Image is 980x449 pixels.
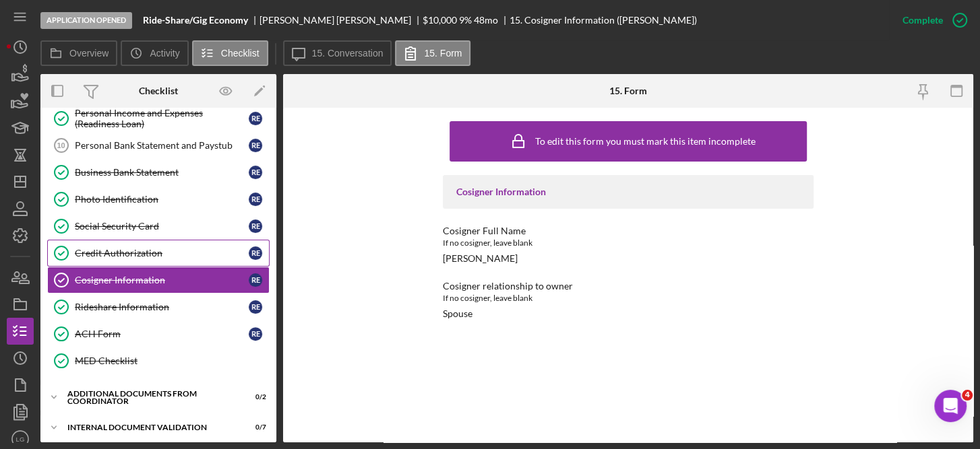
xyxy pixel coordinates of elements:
a: Business Bank StatementRE [47,159,270,186]
span: 4 [962,390,973,401]
div: R E [249,219,262,233]
div: 9 % [459,15,472,26]
a: ACH FormRE [47,320,270,347]
a: Cosigner InformationRE [47,267,270,293]
span: $10,000 [423,14,457,26]
div: 48 mo [474,15,498,26]
div: R E [249,300,262,314]
div: To edit this form you must mark this item incomplete [535,136,756,147]
button: Complete [889,7,973,34]
div: R E [249,273,262,287]
a: Rideshare InformationRE [47,293,270,320]
div: Business Bank Statement [75,167,249,178]
button: Checklist [192,40,268,66]
a: MED Checklist [47,347,270,374]
div: Personal Bank Statement and Paystub [75,140,249,151]
div: [PERSON_NAME] [443,253,518,264]
a: Personal Income and Expenses (Readiness Loan)RE [47,105,270,132]
a: Social Security CardRE [47,213,270,240]
tspan: 10 [57,141,65,149]
div: Social Security Card [75,221,249,232]
text: LG [16,436,25,443]
label: 15. Conversation [312,48,384,59]
div: Cosigner relationship to owner [443,281,814,291]
div: Personal Income and Expenses (Readiness Loan) [75,108,249,129]
div: Checklist [139,85,178,96]
b: Ride-Share/Gig Economy [143,15,248,26]
div: Photo Identification [75,194,249,205]
div: R E [249,166,262,179]
div: MED Checklist [75,355,269,366]
div: ACH Form [75,329,249,339]
button: Overview [40,40,117,66]
div: 15. Cosigner Information ([PERSON_NAME]) [510,15,697,26]
button: 15. Form [395,40,470,66]
div: Complete [902,7,943,34]
label: 15. Form [424,48,462,59]
label: Overview [69,48,109,59]
div: Cosigner Full Name [443,226,814,236]
div: R E [249,139,262,152]
div: If no cosigner, leave blank [443,236,814,250]
a: Credit AuthorizationRE [47,240,270,267]
a: 10Personal Bank Statement and PaystubRE [47,132,270,159]
label: Checklist [221,48,259,59]
div: R E [249,327,262,341]
div: If no cosigner, leave blank [443,291,814,305]
div: R E [249,246,262,260]
div: Spouse [443,308,472,319]
button: 15. Conversation [283,40,392,66]
label: Activity [150,48,179,59]
div: Cosigner Information [75,275,249,285]
div: Additional Documents from Coordinator [67,390,233,405]
div: R E [249,112,262,125]
div: R E [249,193,262,206]
button: Activity [121,40,188,66]
div: Internal Document Validation [67,423,233,431]
div: 0 / 7 [242,423,266,431]
div: 0 / 2 [242,393,266,401]
div: [PERSON_NAME] [PERSON_NAME] [259,15,423,26]
a: Photo IdentificationRE [47,186,270,213]
div: Application Opened [40,12,132,29]
div: Rideshare Information [75,302,249,312]
iframe: Intercom live chat [934,390,967,422]
div: 15. Form [609,85,647,96]
div: Credit Authorization [75,248,249,258]
div: Cosigner Information [456,186,800,197]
